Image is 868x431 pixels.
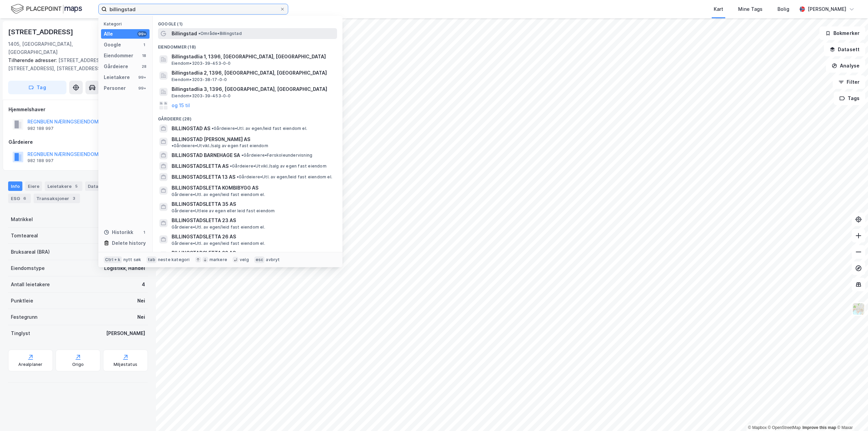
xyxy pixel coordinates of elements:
button: Analyse [826,59,865,73]
img: logo.f888ab2527a4732fd821a326f86c7f29.svg [11,3,82,15]
div: 5 [73,183,80,190]
div: ESG [8,194,31,203]
div: 18 [141,53,147,58]
span: • [241,153,243,158]
div: Gårdeiere [104,62,128,71]
div: Festegrunn [11,313,37,321]
div: Historikk [104,228,133,236]
span: Gårdeiere • Utl. av egen/leid fast eiendom el. [237,174,332,180]
div: 99+ [137,75,147,80]
span: Billingstadlia 2, 1396, [GEOGRAPHIC_DATA], [GEOGRAPHIC_DATA] [172,69,334,77]
span: BILLINGSTAD AS [172,124,210,133]
a: Improve this map [803,425,836,430]
span: Gårdeiere • Utl. av egen/leid fast eiendom el. [212,126,307,131]
span: BILLINGSTAD BARNEHAGE SA [172,151,240,159]
div: Eiendommer (18) [153,39,342,51]
span: BILLINGSTADSLETTA 22 AS [172,249,334,257]
span: • [198,31,200,36]
div: Origo [72,362,84,367]
div: Datasett [85,181,111,191]
div: Gårdeiere (28) [153,111,342,123]
div: 3 [71,195,77,202]
div: Logistikk, Handel [104,264,145,272]
div: Leietakere [104,73,130,81]
div: Kategori [104,21,150,26]
div: Eiendomstype [11,264,45,272]
div: 982 188 997 [27,158,54,163]
div: Matrikkel [11,215,33,223]
span: Billingstad [172,30,197,38]
span: Område • Billingstad [198,31,242,36]
div: Gårdeiere [8,138,147,146]
button: Tags [834,92,865,105]
div: Kart [714,5,723,13]
div: esc [254,256,265,263]
div: avbryt [266,257,280,262]
span: Gårdeiere • Utl. av egen/leid fast eiendom el. [172,241,265,246]
span: Gårdeiere • Utl. av egen/leid fast eiendom el. [172,192,265,197]
div: Bolig [777,5,789,13]
div: Ctrl + k [104,256,122,263]
div: 1405, [GEOGRAPHIC_DATA], [GEOGRAPHIC_DATA] [8,40,105,56]
a: OpenStreetMap [768,425,801,430]
div: 99+ [137,31,147,37]
div: Leietakere [45,181,82,191]
div: Punktleie [11,297,33,305]
div: 6 [21,195,28,202]
div: Tinglyst [11,329,30,337]
div: Personer [104,84,126,92]
span: Eiendom • 3203-39-453-0-0 [172,93,231,99]
div: Eiere [25,181,42,191]
span: • [212,126,214,131]
div: Nei [137,297,145,305]
span: BILLINGSTADSLETTA 13 AS [172,173,235,181]
div: Nei [137,313,145,321]
span: BILLINGSTADSLETTA AS [172,162,229,170]
div: [STREET_ADDRESS] [8,26,75,37]
div: 4 [142,280,145,289]
div: Transaksjoner [34,194,80,203]
div: Arealplaner [18,362,42,367]
span: BILLINGSTADSLETTA 26 AS [172,233,334,241]
a: Mapbox [748,425,767,430]
span: Eiendom • 3203-38-17-0-0 [172,77,227,82]
div: Eiendommer [104,52,133,60]
div: Bruksareal (BRA) [11,248,50,256]
div: Mine Tags [738,5,763,13]
div: Miljøstatus [114,362,137,367]
span: • [172,143,174,148]
span: Eiendom • 3203-39-453-0-0 [172,61,231,66]
span: Tilhørende adresser: [8,57,58,63]
div: 982 188 997 [27,126,54,131]
span: Gårdeiere • Førskoleundervisning [241,153,312,158]
div: 1 [141,230,147,235]
div: velg [240,257,249,262]
div: Tomteareal [11,232,38,240]
div: Alle [104,30,113,38]
span: Gårdeiere • Utvikl./salg av egen fast eiendom [172,143,268,149]
div: neste kategori [158,257,190,262]
span: BILLINGSTADSLETTA 23 AS [172,216,334,224]
button: Filter [833,75,865,89]
button: og 15 til [172,101,190,110]
div: Delete history [112,239,146,247]
div: markere [210,257,227,262]
div: [PERSON_NAME] [106,329,145,337]
div: [PERSON_NAME] [808,5,846,13]
div: 28 [141,64,147,69]
span: Gårdeiere • Utl. av egen/leid fast eiendom el. [172,224,265,230]
span: • [230,163,232,169]
span: BILLINGSTAD [PERSON_NAME] AS [172,135,250,143]
div: Info [8,181,22,191]
button: Datasett [824,43,865,56]
div: tab [146,256,157,263]
div: Google [104,41,121,49]
span: Billingstadlia 1, 1396, [GEOGRAPHIC_DATA], [GEOGRAPHIC_DATA] [172,53,334,61]
span: BILLINGSTADSLETTA 35 AS [172,200,334,208]
span: Gårdeiere • Utleie av egen eller leid fast eiendom [172,208,275,214]
button: Bokmerker [820,26,865,40]
span: • [237,174,239,179]
div: Hjemmelshaver [8,105,147,114]
div: 1 [141,42,147,47]
div: Kontrollprogram for chat [834,398,868,431]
